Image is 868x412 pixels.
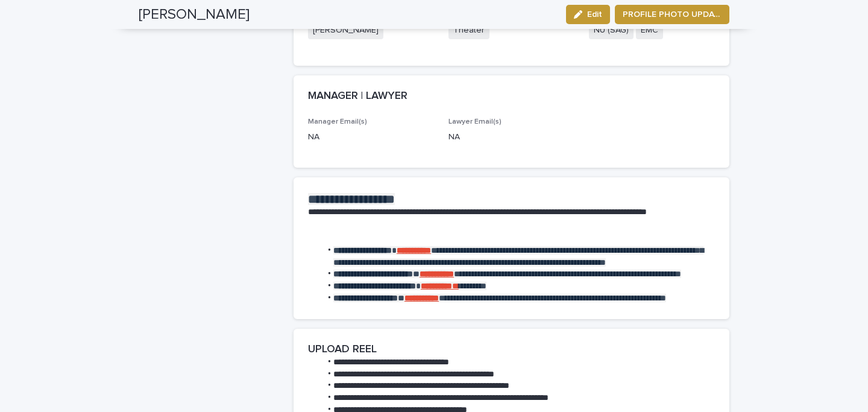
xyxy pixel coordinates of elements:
span: PROFILE PHOTO UPDATE [623,8,722,21]
button: PROFILE PHOTO UPDATE [615,5,729,24]
button: Edit [566,5,610,24]
h2: MANAGER | LAWYER [308,90,407,103]
span: NU (SAG) [589,22,634,39]
span: Manager Email(s) [308,118,367,125]
h2: [PERSON_NAME] [139,6,250,24]
p: NA [448,131,574,144]
h2: UPLOAD REEL [308,343,377,357]
span: Edit [587,10,602,19]
span: EMC [636,22,663,39]
span: Theater [448,22,489,39]
span: Lawyer Email(s) [448,118,502,125]
p: NA [308,131,434,144]
span: [PERSON_NAME] [308,22,383,39]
